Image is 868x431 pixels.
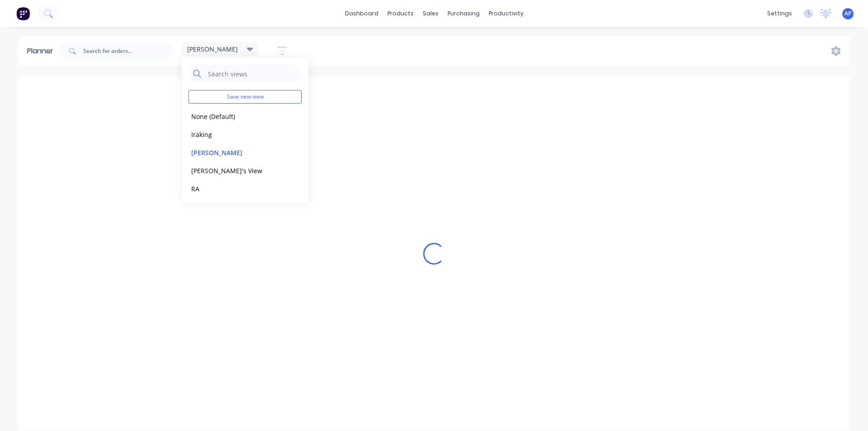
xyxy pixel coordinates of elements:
button: Iraking [189,129,285,139]
button: Save new view [189,90,302,104]
a: dashboard [340,7,383,20]
div: productivity [484,7,528,20]
div: purchasing [443,7,484,20]
div: Planner [27,46,58,57]
div: products [383,7,418,20]
img: Factory [16,7,30,20]
button: None (Default) [189,111,285,121]
button: [PERSON_NAME] [189,147,285,157]
input: Search views [207,65,297,83]
input: Search for orders... [83,42,173,60]
span: AP [844,9,851,18]
div: settings [763,7,797,20]
button: RA [189,183,285,194]
span: [PERSON_NAME] [187,44,238,54]
div: sales [418,7,443,20]
button: [PERSON_NAME]'s View [189,165,285,175]
button: Roof Razor [189,201,285,212]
